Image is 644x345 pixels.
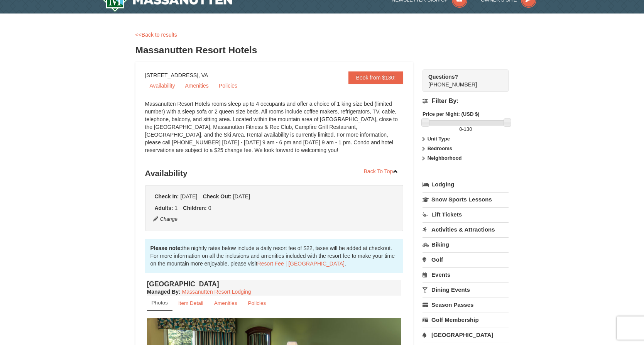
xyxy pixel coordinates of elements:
[423,313,509,327] a: Golf Membership
[423,111,479,117] strong: Price per Night: (USD $)
[183,205,206,211] strong: Children:
[214,300,237,306] small: Amenities
[214,80,242,91] a: Policies
[464,126,472,132] span: 130
[145,100,404,162] div: Massanutten Resort Hotels rooms sleep up to 4 occupants and offer a choice of 1 king size bed (li...
[423,328,509,342] a: [GEOGRAPHIC_DATA]
[145,80,180,91] a: Availability
[423,267,509,282] a: Events
[208,205,211,211] span: 0
[145,166,404,181] h3: Availability
[423,125,509,133] label: -
[423,282,509,297] a: Dining Events
[428,74,458,80] strong: Questions?
[147,296,172,311] a: Photos
[428,136,450,142] strong: Unit Type
[248,300,266,306] small: Policies
[145,239,404,273] div: the nightly rates below include a daily resort fee of $22, taxes will be added at checkout. For m...
[257,260,345,267] a: Resort Fee | [GEOGRAPHIC_DATA]
[135,32,177,38] a: <<Back to results
[348,71,404,84] a: Book from $130!
[233,193,250,200] span: [DATE]
[152,300,168,306] small: Photos
[428,73,495,88] span: [PHONE_NUMBER]
[203,193,232,200] strong: Check Out:
[423,98,509,105] h4: Filter By:
[178,300,203,306] small: Item Detail
[153,215,178,223] button: Change
[459,126,462,132] span: 0
[150,245,182,251] strong: Please note:
[428,145,452,151] strong: Bedrooms
[359,166,404,177] a: Back To Top
[180,80,213,91] a: Amenities
[423,178,509,191] a: Lodging
[423,237,509,252] a: Biking
[155,193,179,200] strong: Check In:
[423,207,509,222] a: Lift Tickets
[243,296,271,311] a: Policies
[423,222,509,237] a: Activities & Attractions
[428,155,462,161] strong: Neighborhood
[209,296,242,311] a: Amenities
[423,298,509,312] a: Season Passes
[423,192,509,206] a: Snow Sports Lessons
[182,289,251,295] a: Massanutten Resort Lodging
[423,252,509,267] a: Golf
[147,289,179,295] span: Managed By
[175,205,178,211] span: 1
[147,280,402,288] h4: [GEOGRAPHIC_DATA]
[155,205,173,211] strong: Adults:
[173,296,208,311] a: Item Detail
[147,289,181,295] strong: :
[180,193,197,200] span: [DATE]
[135,42,509,58] h3: Massanutten Resort Hotels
